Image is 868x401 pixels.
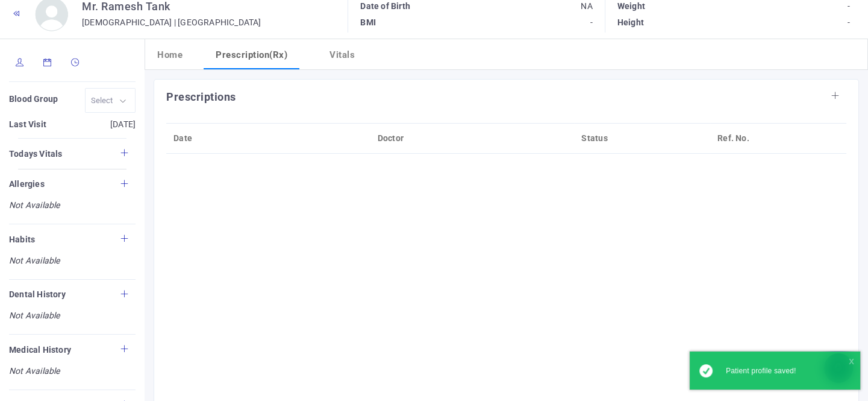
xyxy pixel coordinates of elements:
p: - [734,14,850,31]
b: Last Visit [9,119,46,129]
th: Doctor [370,123,575,153]
b: Todays Vitals [9,149,63,159]
b: Medical History [9,345,71,355]
i: Not Available [9,254,136,267]
b: Weight [617,1,645,11]
span: Patient profile saved! [726,367,796,375]
b: Prescriptions [166,90,236,103]
th: Ref. No. [710,123,846,153]
b: Habits [9,235,35,244]
b: Date of Birth [360,1,410,11]
h5: Home [157,48,183,62]
i: Not Available [9,309,136,322]
p: - [476,14,593,31]
input: Select [91,93,115,107]
h5: Prescription(Rx) [216,48,287,62]
i: Not Available [9,199,136,212]
h5: Vitals [329,48,355,62]
b: Allergies [9,179,45,189]
p: [DATE] [72,116,136,133]
th: Date [166,123,370,153]
i: Not Available [9,365,136,377]
b: Height [617,17,644,27]
p: [DEMOGRAPHIC_DATA] | [GEOGRAPHIC_DATA] [82,14,261,31]
b: Dental History [9,289,66,299]
b: Blood Group [9,94,58,104]
th: Status [574,123,710,153]
b: BMI [360,17,376,27]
